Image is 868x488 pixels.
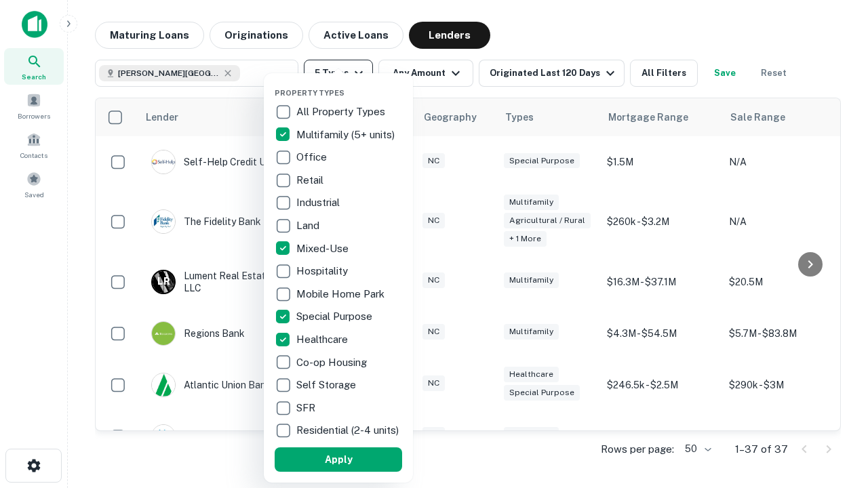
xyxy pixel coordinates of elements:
[800,380,868,445] iframe: Chat Widget
[296,286,387,302] p: Mobile Home Park
[275,89,344,97] span: Property Types
[296,149,330,165] p: Office
[296,218,322,234] p: Land
[296,104,388,120] p: All Property Types
[296,400,318,416] p: SFR
[296,354,370,371] p: Co-op Housing
[296,308,375,325] p: Special Purpose
[296,127,397,143] p: Multifamily (5+ units)
[296,195,342,211] p: Industrial
[296,241,351,257] p: Mixed-Use
[296,422,401,439] p: Residential (2-4 units)
[296,377,359,393] p: Self Storage
[296,263,351,279] p: Hospitality
[296,331,351,348] p: Healthcare
[296,172,326,188] p: Retail
[275,447,402,472] button: Apply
